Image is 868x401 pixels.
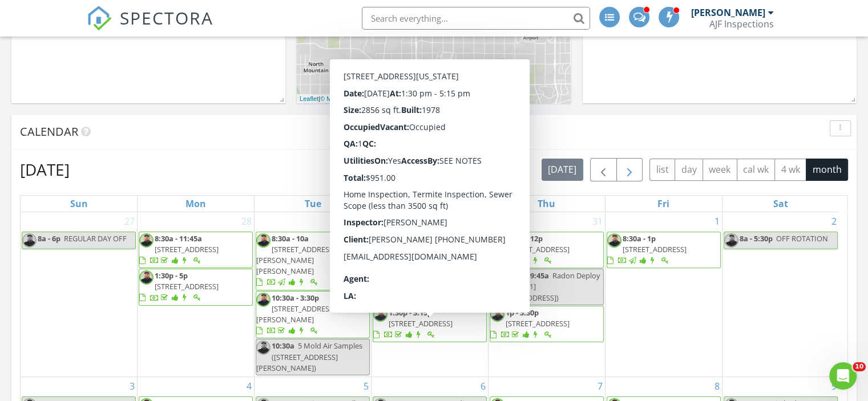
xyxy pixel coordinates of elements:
[239,212,254,230] a: Go to July 28, 2025
[490,307,504,322] img: matt_shakespeare_photo.jpg
[139,269,253,306] a: 1:30p - 5p [STREET_ADDRESS]
[649,159,675,181] button: list
[473,212,488,230] a: Go to July 30, 2025
[87,6,112,31] img: The Best Home Inspection Software - Spectora
[87,15,213,39] a: SPECTORA
[353,95,438,102] a: © OpenStreetMap contributors
[122,212,137,230] a: Go to July 27, 2025
[20,158,70,181] h2: [DATE]
[356,212,371,230] a: Go to July 29, 2025
[389,318,453,329] span: [STREET_ADDRESS]
[256,232,370,290] a: 8:30a - 10a [STREET_ADDRESS][PERSON_NAME][PERSON_NAME]
[490,307,570,339] a: 1p - 5:30p [STREET_ADDRESS]
[127,377,137,395] a: Go to August 3, 2025
[155,270,188,281] span: 1:30p - 5p
[490,233,504,248] img: matt_shakespeare_photo.jpg
[691,7,765,18] div: [PERSON_NAME]
[490,270,504,285] img: matt_shakespeare_photo.jpg
[488,212,605,377] td: Go to July 31, 2025
[120,6,213,30] span: SPECTORA
[506,307,539,318] span: 1p - 5:30p
[256,233,336,287] a: 8:30a - 10a [STREET_ADDRESS][PERSON_NAME][PERSON_NAME]
[623,244,687,254] span: [STREET_ADDRESS]
[774,159,806,181] button: 4 wk
[709,18,774,30] div: AJF Inspections
[829,212,839,230] a: Go to August 2, 2025
[389,270,430,281] span: 10:30a - 11a
[389,244,453,254] span: [STREET_ADDRESS]
[542,159,583,181] button: [DATE]
[506,318,570,329] span: [STREET_ADDRESS]
[300,95,318,102] a: Leaflet
[607,233,621,248] img: matt_shakespeare_photo.jpg
[22,233,37,248] img: matt_shakespeare_photo.jpg
[297,94,441,104] div: |
[853,362,866,371] span: 10
[607,233,687,265] a: 8:30a - 1p [STREET_ADDRESS]
[389,307,432,318] span: 1:30p - 5:15p
[373,233,387,248] img: matt_shakespeare_photo.jpg
[256,293,271,307] img: matt_shakespeare_photo.jpg
[506,270,549,281] span: 8:30a - 9:45a
[506,233,543,244] span: 8:30a - 12p
[623,233,656,244] span: 8:30a - 1p
[490,270,600,302] span: Radon Deploy [CRM - 1] ([STREET_ADDRESS])
[20,124,78,139] span: Calendar
[506,244,570,254] span: [STREET_ADDRESS]
[64,233,127,244] span: REGULAR DAY OFF
[605,212,722,377] td: Go to August 1, 2025
[256,233,271,248] img: matt_shakespeare_photo.jpg
[737,159,776,181] button: cal wk
[829,362,857,390] iframe: Intercom live chat
[373,270,480,302] span: Radon Pickup [CRM - 1] ([STREET_ADDRESS])
[272,341,294,351] span: 10:30a
[373,307,453,339] a: 1:30p - 5:15p [STREET_ADDRESS]
[712,212,722,230] a: Go to August 1, 2025
[373,233,453,265] a: 8:30a - 10a [STREET_ADDRESS]
[418,196,442,212] a: Wednesday
[616,158,643,181] button: Next month
[607,232,721,269] a: 8:30a - 1p [STREET_ADDRESS]
[38,233,60,244] span: 8a - 6p
[139,233,219,265] a: 8:30a - 11:45a [STREET_ADDRESS]
[535,196,558,212] a: Thursday
[272,233,309,244] span: 8:30a - 10a
[712,377,722,395] a: Go to August 8, 2025
[490,233,570,265] a: 8:30a - 12p [STREET_ADDRESS]
[776,233,828,244] span: OFF ROTATION
[256,291,370,339] a: 10:30a - 3:30p [STREET_ADDRESS][PERSON_NAME]
[372,212,488,377] td: Go to July 30, 2025
[595,377,605,395] a: Go to August 7, 2025
[155,233,202,244] span: 8:30a - 11:45a
[362,7,590,30] input: Search everything...
[139,270,154,285] img: matt_shakespeare_photo.jpg
[256,293,336,336] a: 10:30a - 3:30p [STREET_ADDRESS][PERSON_NAME]
[771,196,790,212] a: Saturday
[373,232,487,269] a: 8:30a - 10a [STREET_ADDRESS]
[703,159,737,181] button: week
[139,270,219,302] a: 1:30p - 5p [STREET_ADDRESS]
[806,159,848,181] button: month
[590,212,605,230] a: Go to July 31, 2025
[68,196,90,212] a: Sunday
[139,233,154,248] img: matt_shakespeare_photo.jpg
[138,212,255,377] td: Go to July 28, 2025
[256,244,336,276] span: [STREET_ADDRESS][PERSON_NAME][PERSON_NAME]
[320,95,351,102] a: © MapTiler
[256,341,362,372] span: 5 Mold Air Samples ([STREET_ADDRESS][PERSON_NAME])
[302,196,324,212] a: Tuesday
[722,212,839,377] td: Go to August 2, 2025
[724,233,738,248] img: matt_shakespeare_photo.jpg
[21,212,138,377] td: Go to July 27, 2025
[139,232,253,269] a: 8:30a - 11:45a [STREET_ADDRESS]
[256,341,271,355] img: matt_shakespeare_photo.jpg
[183,196,208,212] a: Monday
[272,293,319,303] span: 10:30a - 3:30p
[373,270,387,285] img: matt_shakespeare_photo.jpg
[244,377,254,395] a: Go to August 4, 2025
[655,196,672,212] a: Friday
[361,377,371,395] a: Go to August 5, 2025
[155,281,219,291] span: [STREET_ADDRESS]
[740,233,773,244] span: 8a - 5:30p
[675,159,703,181] button: day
